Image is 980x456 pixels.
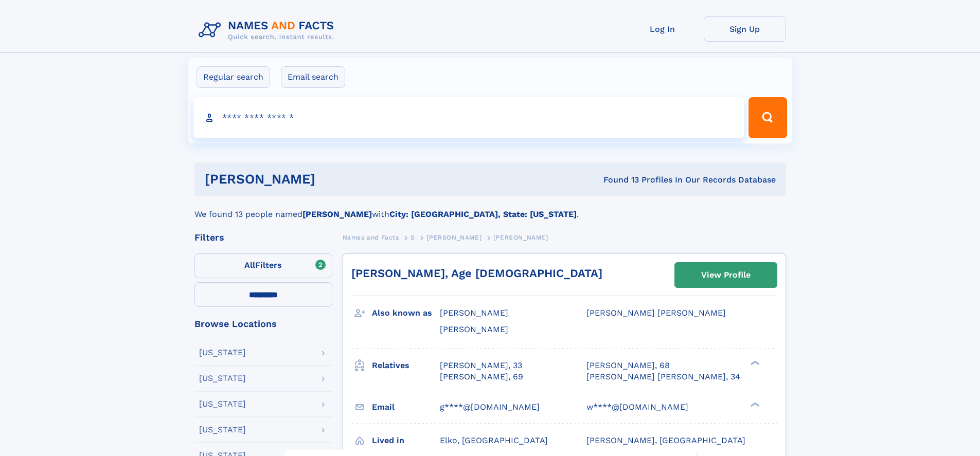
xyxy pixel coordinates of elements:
b: City: [GEOGRAPHIC_DATA], State: [US_STATE] [389,209,577,219]
div: ❯ [748,359,760,366]
a: [PERSON_NAME], 69 [440,371,523,382]
div: [US_STATE] [199,426,246,434]
h3: Email [372,398,440,416]
span: [PERSON_NAME], [GEOGRAPHIC_DATA] [586,435,745,445]
h1: [PERSON_NAME] [205,173,459,186]
button: Search Button [749,97,787,138]
b: [PERSON_NAME] [302,209,372,219]
img: Logo Names and Facts [194,16,343,44]
a: [PERSON_NAME], Age [DEMOGRAPHIC_DATA] [351,267,602,280]
div: Browse Locations [194,319,332,329]
div: Filters [194,233,332,242]
span: [PERSON_NAME] [426,234,482,241]
a: Log In [621,16,704,42]
a: View Profile [675,263,777,287]
a: [PERSON_NAME] [PERSON_NAME], 34 [586,371,740,382]
h3: Also known as [372,304,440,322]
a: Sign Up [704,16,786,42]
label: Regular search [197,66,270,88]
h3: Relatives [372,357,440,374]
div: [US_STATE] [199,400,246,408]
h3: Lived in [372,432,440,449]
span: [PERSON_NAME] [493,234,548,241]
span: S [411,234,415,241]
span: Elko, [GEOGRAPHIC_DATA] [440,435,548,445]
a: [PERSON_NAME], 33 [440,360,522,371]
div: [US_STATE] [199,349,246,357]
a: Names and Facts [343,231,399,244]
div: Found 13 Profiles In Our Records Database [459,174,776,186]
span: [PERSON_NAME] [PERSON_NAME] [586,308,726,318]
div: View Profile [701,263,751,287]
a: S [411,231,415,244]
div: We found 13 people named with . [194,196,786,221]
div: [US_STATE] [199,374,246,382]
span: [PERSON_NAME] [440,324,508,334]
a: [PERSON_NAME] [426,231,482,244]
span: [PERSON_NAME] [440,308,508,318]
label: Filters [194,253,332,278]
div: ❯ [748,401,760,408]
a: [PERSON_NAME], 68 [586,360,670,371]
input: search input [193,97,744,138]
span: All [244,260,255,270]
label: Email search [281,66,345,88]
